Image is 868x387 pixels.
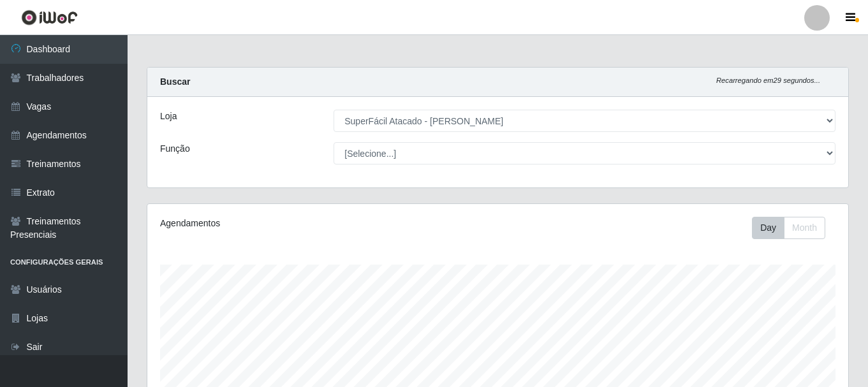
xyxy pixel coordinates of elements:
[752,217,825,239] div: First group
[784,217,825,239] button: Month
[160,77,190,87] strong: Buscar
[716,77,820,84] i: Recarregando em 29 segundos...
[160,110,177,123] label: Loja
[160,217,430,230] div: Agendamentos
[752,217,835,239] div: Toolbar with button groups
[21,10,78,26] img: CoreUI Logo
[752,217,784,239] button: Day
[160,142,190,156] label: Função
